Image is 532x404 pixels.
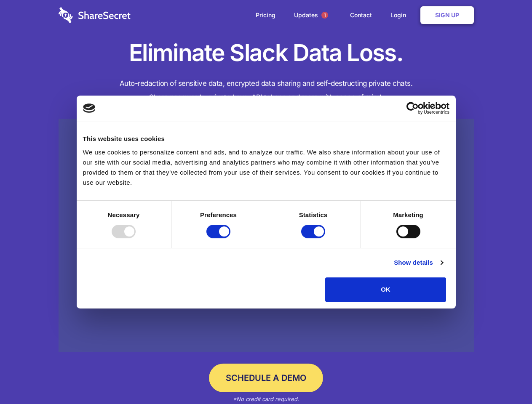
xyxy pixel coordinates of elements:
a: Sign Up [420,6,474,24]
a: Pricing [247,2,284,28]
button: OK [325,277,446,302]
a: Usercentrics Cookiebot - opens in a new window [376,102,449,114]
span: 1 [321,12,328,19]
div: This website uses cookies [83,134,449,144]
div: We use cookies to personalize content and ads, and to analyze our traffic. We also share informat... [83,147,449,188]
h1: Eliminate Slack Data Loss. [59,38,474,68]
img: logo [83,104,96,113]
strong: Statistics [299,211,328,218]
h4: Auto-redaction of sensitive data, encrypted data sharing and self-destructing private chats. Shar... [59,77,474,104]
strong: Marketing [393,211,423,218]
em: *No credit card required. [233,396,299,402]
a: Login [382,2,419,28]
a: Contact [342,2,380,28]
img: logo-wordmark-white-trans-d4663122ce5f474addd5e946df7df03e33cb6a1c49d2221995e7729f52c070b2.svg [59,7,131,23]
strong: Necessary [108,211,140,218]
a: Show details [394,258,443,268]
a: Schedule a Demo [209,364,323,392]
strong: Preferences [200,211,237,218]
a: Wistia video thumbnail [59,119,474,352]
